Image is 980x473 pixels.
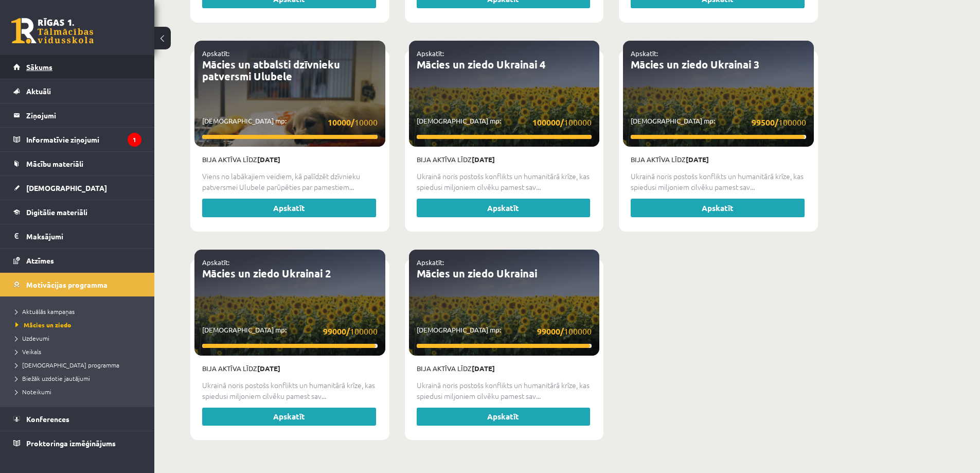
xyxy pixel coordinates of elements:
[417,49,444,58] a: Apskatīt:
[15,388,51,396] span: Noteikumi
[26,256,54,265] span: Atzīmes
[537,325,592,338] span: 100000
[202,363,378,374] p: Bija aktīva līdz
[202,154,378,165] p: Bija aktīva līdz
[26,439,116,448] span: Proktoringa izmēģinājums
[202,380,378,401] p: Ukrainā noris postošs konflikts un humanitārā krīze, kas spiedusi miljoniem cilvēku pamest sav...
[26,128,141,151] legend: Informatīvie ziņojumi
[26,62,52,72] span: Sākums
[13,79,141,103] a: Aktuāli
[417,171,592,192] p: Ukrainā noris postošs konflikts un humanitārā krīze, kas spiedusi miljoniem cilvēku pamest sav...
[417,380,592,401] p: Ukrainā noris postošs konflikts un humanitārā krīze, kas spiedusi miljoniem cilvēku pamest sav...
[323,325,378,338] span: 100000
[15,307,75,316] span: Aktuālās kampaņas
[13,224,141,248] a: Maksājumi
[417,325,592,338] p: [DEMOGRAPHIC_DATA] mp:
[13,176,141,200] a: [DEMOGRAPHIC_DATA]
[15,321,71,329] span: Mācies un ziedo
[15,347,41,356] span: Veikals
[328,117,354,128] strong: 10000/
[202,258,229,267] a: Apskatīt:
[631,116,806,129] p: [DEMOGRAPHIC_DATA] mp:
[26,224,141,248] legend: Maksājumi
[257,155,280,164] strong: [DATE]
[15,387,144,396] a: Noteikumi
[202,267,331,280] a: Mācies un ziedo Ukrainai 2
[472,155,495,164] strong: [DATE]
[15,347,144,356] a: Veikals
[15,360,144,370] a: [DEMOGRAPHIC_DATA] programma
[128,133,141,147] i: 1
[202,49,229,58] a: Apskatīt:
[13,55,141,79] a: Sākums
[202,171,378,192] p: Viens no labākajiem veidiem, kā palīdzēt dzīvnieku patversmei Ulubele parūpēties par pamestiem...
[417,154,592,165] p: Bija aktīva līdz
[537,326,564,337] strong: 99000/
[417,199,591,217] a: Apskatīt
[752,116,806,129] span: 100000
[15,334,49,342] span: Uzdevumi
[532,116,592,129] span: 100000
[631,154,806,165] p: Bija aktīva līdz
[15,361,119,369] span: [DEMOGRAPHIC_DATA] programma
[15,307,144,316] a: Aktuālās kampaņas
[417,116,592,129] p: [DEMOGRAPHIC_DATA] mp:
[532,117,564,128] strong: 100000/
[26,86,51,96] span: Aktuāli
[328,116,378,129] span: 10000
[257,364,280,373] strong: [DATE]
[26,414,69,424] span: Konferences
[13,128,141,151] a: Informatīvie ziņojumi1
[15,374,144,383] a: Biežāk uzdotie jautājumi
[202,325,378,338] p: [DEMOGRAPHIC_DATA] mp:
[323,326,350,337] strong: 99000/
[417,58,545,71] a: Mācies un ziedo Ukrainai 4
[26,159,83,168] span: Mācību materiāli
[13,431,141,455] a: Proktoringa izmēģinājums
[13,103,141,127] a: Ziņojumi
[472,364,495,373] strong: [DATE]
[202,408,376,426] a: Apskatīt
[631,58,759,71] a: Mācies un ziedo Ukrainai 3
[15,334,144,343] a: Uzdevumi
[13,273,141,296] a: Motivācijas programma
[13,249,141,272] a: Atzīmes
[686,155,709,164] strong: [DATE]
[417,258,444,267] a: Apskatīt:
[26,183,107,192] span: [DEMOGRAPHIC_DATA]
[26,103,141,127] legend: Ziņojumi
[631,49,658,58] a: Apskatīt:
[752,117,778,128] strong: 99500/
[26,207,87,217] span: Digitālie materiāli
[13,407,141,431] a: Konferences
[202,116,378,129] p: [DEMOGRAPHIC_DATA] mp:
[202,199,376,217] a: Apskatīt
[13,200,141,224] a: Digitālie materiāli
[417,267,537,280] a: Mācies un ziedo Ukrainai
[417,363,592,374] p: Bija aktīva līdz
[631,171,806,192] p: Ukrainā noris postošs konflikts un humanitārā krīze, kas spiedusi miljoniem cilvēku pamest sav...
[417,408,591,426] a: Apskatīt
[26,280,108,289] span: Motivācijas programma
[631,199,805,217] a: Apskatīt
[15,374,90,382] span: Biežāk uzdotie jautājumi
[13,152,141,176] a: Mācību materiāli
[15,320,144,329] a: Mācies un ziedo
[202,58,340,83] a: Mācies un atbalsti dzīvnieku patversmi Ulubele
[11,18,94,44] a: Rīgas 1. Tālmācības vidusskola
